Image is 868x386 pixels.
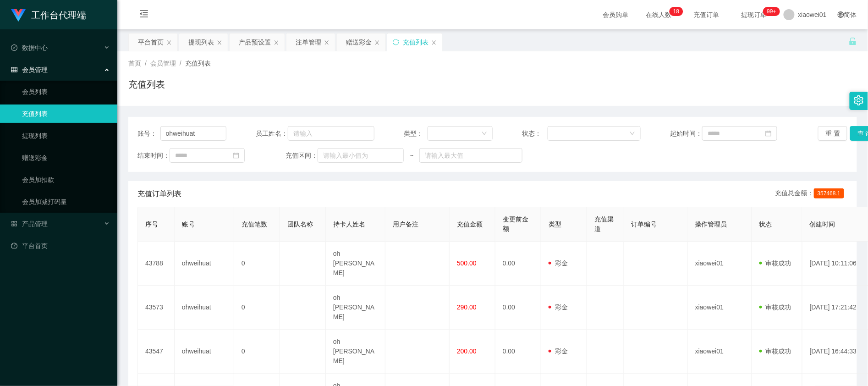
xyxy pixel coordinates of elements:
[166,40,172,45] i: 图标: close
[549,347,568,355] span: 彩金
[326,286,385,330] td: oh [PERSON_NAME]
[374,40,380,45] i: 图标: close
[137,129,160,138] span: 账号：
[274,40,279,45] i: 图标: close
[759,303,791,311] span: 审核成功
[688,286,752,330] td: xiaowei01
[854,95,864,105] i: 图标: setting
[22,149,110,167] a: 赠送彩金
[11,44,48,51] span: 数据中心
[242,221,267,228] span: 充值笔数
[182,221,195,228] span: 账号
[457,303,477,311] span: 290.00
[482,131,487,137] i: 图标: down
[814,188,844,199] span: 357468.1
[457,221,483,228] span: 充值金额
[145,60,147,67] span: /
[324,40,330,45] i: 图标: close
[137,188,181,199] span: 充值订单列表
[393,221,418,228] span: 用户备注
[810,221,835,228] span: 创建时间
[180,60,181,67] span: /
[288,126,374,141] input: 请输入
[594,215,614,232] span: 充值渠道
[11,66,17,73] i: 图标: table
[145,221,158,228] span: 序号
[128,77,165,91] h1: 充值列表
[431,40,437,45] i: 图标: close
[737,11,772,18] span: 提现订单
[234,330,280,374] td: 0
[759,259,791,267] span: 审核成功
[287,221,313,228] span: 团队名称
[495,330,541,374] td: 0.00
[759,221,772,228] span: 状态
[233,152,239,159] i: 图标: calendar
[503,215,528,232] span: 变更前金额
[175,330,234,374] td: ohweihuat
[549,221,561,228] span: 类型
[333,221,365,228] span: 持卡人姓名
[296,33,321,51] div: 注单管理
[457,259,477,267] span: 500.00
[670,7,683,16] sup: 18
[150,60,176,67] span: 会员管理
[11,9,26,22] img: logo.9652507e.png
[137,151,170,160] span: 结束时间：
[128,0,159,30] i: 图标: menu-fold
[11,11,86,18] a: 工作台代理端
[673,7,676,16] p: 1
[759,347,791,355] span: 审核成功
[326,242,385,286] td: oh [PERSON_NAME]
[630,131,635,137] i: 图标: down
[838,11,844,18] i: 图标: global
[318,148,404,163] input: 请输入最小值为
[31,0,86,30] h1: 工作台代理端
[676,7,680,16] p: 8
[185,60,211,67] span: 充值列表
[326,330,385,374] td: oh [PERSON_NAME]
[11,237,110,255] a: 图标: dashboard平台首页
[688,242,752,286] td: xiaowei01
[775,188,848,199] div: 充值总金额：
[22,193,110,211] a: 会员加减打码量
[393,39,399,45] i: 图标: sync
[138,330,175,374] td: 43547
[403,33,429,51] div: 充值列表
[11,66,48,73] span: 会员管理
[22,127,110,145] a: 提现列表
[818,126,847,141] button: 重 置
[188,33,214,51] div: 提现列表
[495,286,541,330] td: 0.00
[138,242,175,286] td: 43788
[239,33,271,51] div: 产品预设置
[138,33,164,51] div: 平台首页
[404,129,427,138] span: 类型：
[22,105,110,123] a: 充值列表
[256,129,288,138] span: 员工姓名：
[689,11,724,18] span: 充值订单
[849,37,857,45] i: 图标: unlock
[764,7,780,16] sup: 1001
[11,220,48,227] span: 产品管理
[11,44,17,51] i: 图标: check-circle-o
[419,148,522,163] input: 请输入最大值
[495,242,541,286] td: 0.00
[175,286,234,330] td: ohweihuat
[160,126,226,141] input: 请输入
[522,129,548,138] span: 状态：
[128,60,141,67] span: 首页
[670,129,702,138] span: 起始时间：
[22,171,110,189] a: 会员加扣款
[346,33,372,51] div: 赠送彩金
[549,259,568,267] span: 彩金
[631,221,657,228] span: 订单编号
[765,130,772,137] i: 图标: calendar
[404,151,419,160] span: ~
[217,40,222,45] i: 图标: close
[234,242,280,286] td: 0
[695,221,727,228] span: 操作管理员
[549,303,568,311] span: 彩金
[234,286,280,330] td: 0
[457,347,477,355] span: 200.00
